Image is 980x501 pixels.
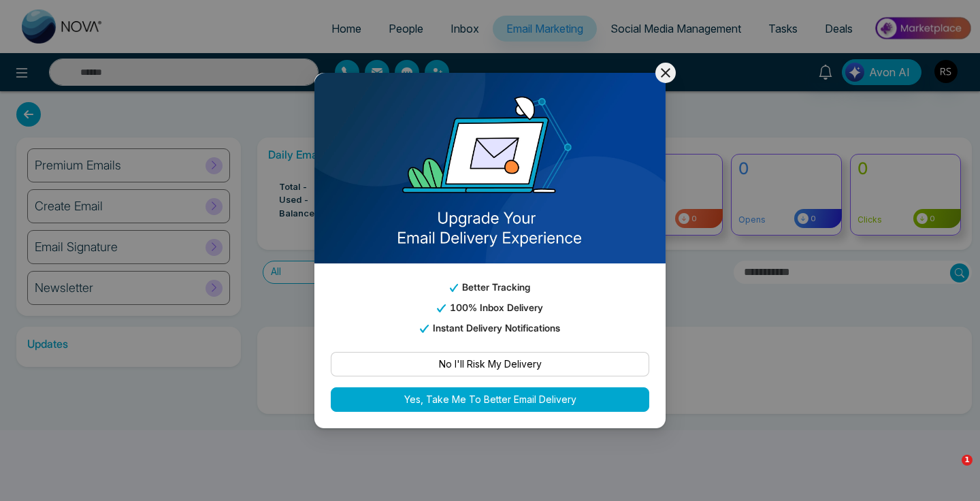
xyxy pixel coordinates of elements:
[331,352,649,376] button: No I'll Risk My Delivery
[314,73,666,263] img: email_template_bg.png
[331,280,649,295] p: Better Tracking
[962,455,973,466] span: 1
[934,455,966,487] iframe: Intercom live chat
[331,300,649,315] p: 100% Inbox Delivery
[437,305,445,312] img: tick_email_template.svg
[331,321,649,336] p: Instant Delivery Notifications
[420,325,428,333] img: tick_email_template.svg
[331,387,649,412] button: Yes, Take Me To Better Email Delivery
[450,285,458,292] img: tick_email_template.svg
